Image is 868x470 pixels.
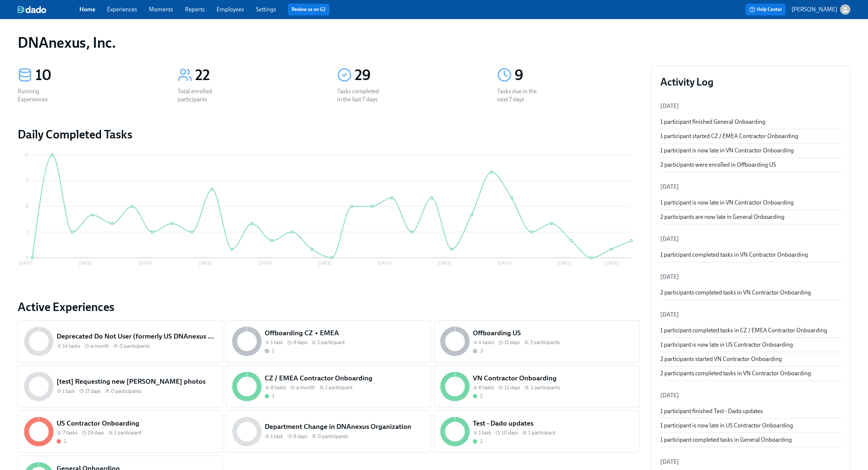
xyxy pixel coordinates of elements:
h3: Activity Log [660,75,841,88]
span: Help Center [749,6,782,13]
span: 8 days [293,339,307,346]
h5: US Contractor Onboarding [57,419,217,428]
div: 1 [480,438,482,445]
tspan: [DATE] [19,261,32,266]
span: 14 tasks [62,343,80,350]
tspan: 6 [26,204,29,209]
p: [PERSON_NAME] [792,6,837,14]
a: Home [79,6,95,13]
li: [DATE] [660,230,841,248]
tspan: [DATE] [378,261,392,266]
tspan: [DATE] [558,261,571,266]
div: 2 participants were enrolled in Offboarding US [660,161,841,169]
div: Completed all due tasks [473,393,483,399]
button: Review us on G2 [288,4,329,15]
tspan: [DATE] [199,261,212,266]
div: 1 participant completed tasks in VN Contractor Onboarding [660,251,841,259]
a: Review us on G2 [292,6,326,13]
tspan: [DATE] [498,261,511,266]
a: Offboarding CZ + EMEA1 task 8 days1 participant1 [226,320,431,362]
a: US Contractor Onboarding7 tasks 19 days1 participant1 [18,411,223,453]
div: Not started [473,347,483,354]
h2: Active Experiences [18,300,639,314]
span: 0 participants [318,433,348,440]
tspan: [DATE] [258,261,272,266]
div: With overdue tasks [57,438,66,445]
div: 3 [480,347,483,354]
div: 1 participant finished Test - Dado updates [660,407,841,415]
span: 1 task [271,433,283,440]
a: Moments [149,6,173,13]
div: Not started [265,347,274,354]
span: 1 task [479,429,491,436]
a: Settings [256,6,276,13]
a: CZ / EMEA Contractor Onboarding8 tasks a month1 participant1 [226,365,431,408]
li: [DATE] [660,306,841,323]
tspan: [DATE] [438,261,451,266]
tspan: [DATE] [79,261,92,266]
div: 1 participant finished General Onboarding [660,118,841,126]
span: 4 tasks [479,339,494,346]
div: Total enrolled participants [178,87,225,104]
a: dado [18,6,79,13]
li: [DATE] [660,178,841,196]
a: Department Change in DNAnexus Organization1 task 8 days0 participants [226,411,431,453]
div: 1 participant is now late in US Contractor Onboarding [660,422,841,430]
div: 2 participants completed tasks in VN Contractor Onboarding [660,289,841,297]
div: 1 [64,438,66,445]
div: 10 [35,66,160,84]
h5: Department Change in DNAnexus Organization [265,422,425,431]
li: [DATE] [660,387,841,404]
button: Help Center [746,4,786,15]
span: 2 participants [531,384,560,391]
div: 2 participants are now late in General Onboarding [660,213,841,221]
a: [test] Requesting new [PERSON_NAME] photos1 task 17 days0 participants [18,365,223,408]
a: Offboarding US4 tasks 11 days3 participants3 [434,320,639,362]
div: 9 [515,66,639,84]
div: 22 [195,66,320,84]
h5: CZ / EMEA Contractor Onboarding [265,373,425,383]
span: 6 tasks [479,384,494,391]
img: dado [18,6,46,13]
div: 2 participants completed tasks in VN Contractor Onboarding [660,369,841,377]
span: 1 task [271,339,283,346]
div: 1 participant completed tasks in General Onboarding [660,436,841,444]
div: 1 participant is now late in VN Contractor Onboarding [660,199,841,207]
a: Employees [217,6,244,13]
tspan: 0 [26,255,29,260]
h5: Deprecated Do Not User (formerly US DNAnexus Contractor On-boarding) [57,332,217,341]
div: Completed all due tasks [473,438,482,445]
span: 12 days [504,384,520,391]
span: 0 participants [111,388,142,395]
tspan: [DATE] [318,261,332,266]
button: [PERSON_NAME] [792,4,850,15]
h1: DNAnexus, Inc. [18,34,116,51]
div: Running Experiences [18,87,65,104]
h5: [test] Requesting new [PERSON_NAME] photos [57,377,217,386]
span: 1 participant [528,429,556,436]
tspan: [DATE] [139,261,152,266]
span: 8 tasks [271,384,286,391]
span: a month [90,343,109,350]
span: 10 days [501,429,518,436]
h2: Daily Completed Tasks [18,127,639,142]
div: Completed all due tasks [265,393,274,399]
span: a month [296,384,315,391]
span: [DATE] [660,102,679,109]
div: 1 [272,347,274,354]
div: Tasks due in the next 7 days [497,87,544,104]
tspan: 3 [26,229,29,235]
span: 1 participant [114,429,142,436]
li: [DATE] [660,268,841,286]
tspan: 12 [25,152,29,158]
div: 1 participant is now late in VN Contractor Onboarding [660,147,841,155]
span: 11 days [504,339,520,346]
a: Reports [185,6,205,13]
span: 3 participants [530,339,560,346]
div: Tasks completed in the last 7 days [337,87,384,104]
a: Experiences [107,6,137,13]
h5: VN Contractor Onboarding [473,373,633,383]
div: 1 participant started CZ / EMEA Contractor Onboarding [660,132,841,140]
div: 2 [480,393,483,399]
span: 17 days [85,388,101,395]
